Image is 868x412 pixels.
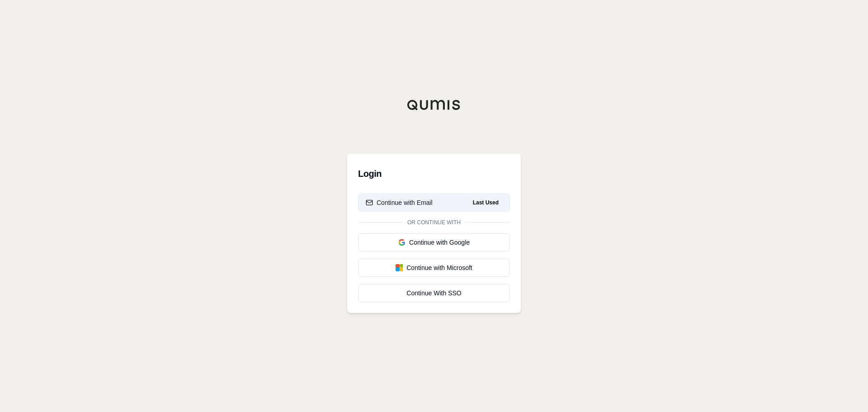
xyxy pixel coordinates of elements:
div: Continue With SSO [366,289,502,298]
div: Continue with Email [366,198,433,207]
button: Continue with Google [358,233,510,251]
img: Qumis [407,99,461,110]
a: Continue With SSO [358,284,510,302]
span: Or continue with [404,219,464,226]
h3: Login [358,165,510,183]
div: Continue with Microsoft [366,263,502,272]
div: Continue with Google [366,238,502,247]
button: Continue with Microsoft [358,259,510,277]
span: Last Used [469,197,502,208]
button: Continue with EmailLast Used [358,194,510,212]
